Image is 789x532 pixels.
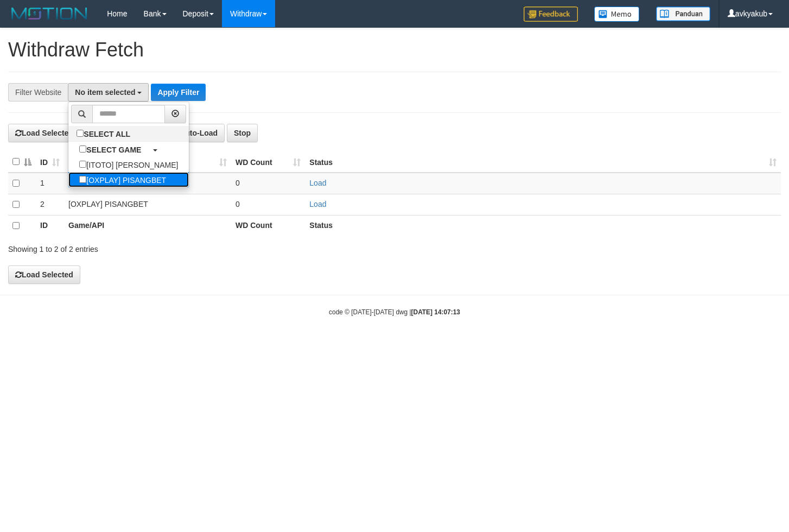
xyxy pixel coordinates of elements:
[77,130,84,137] input: SELECT ALL
[64,173,231,194] td: [ITOTO] [PERSON_NAME]
[36,194,64,215] td: 2
[8,39,781,61] h1: Withdraw Fetch
[36,173,64,194] td: 1
[227,124,258,142] button: Stop
[305,151,781,173] th: Status: activate to sort column ascending
[151,84,206,101] button: Apply Filter
[64,151,231,173] th: Game/API: activate to sort column ascending
[64,194,231,215] td: [OXPLAY] PISANGBET
[68,126,141,141] label: SELECT ALL
[309,200,326,208] a: Load
[305,215,781,236] th: Status
[656,7,710,21] img: panduan.png
[236,179,240,187] span: 0
[68,172,177,187] label: [OXPLAY] PISANGBET
[411,308,460,316] strong: [DATE] 14:07:13
[64,215,231,236] th: Game/API
[8,265,80,284] button: Load Selected
[8,124,80,142] button: Load Selected
[36,215,64,236] th: ID
[8,239,321,255] div: Showing 1 to 2 of 2 entries
[236,200,240,208] span: 0
[329,308,460,316] small: code © [DATE]-[DATE] dwg |
[309,179,326,187] a: Load
[36,151,64,173] th: ID: activate to sort column ascending
[231,215,305,236] th: WD Count
[8,5,91,22] img: MOTION_logo.png
[524,7,578,22] img: Feedback.jpg
[86,145,141,154] b: SELECT GAME
[594,7,640,22] img: Button%20Memo.svg
[79,176,86,183] input: [OXPLAY] PISANGBET
[79,145,86,153] input: SELECT GAME
[79,161,86,168] input: [ITOTO] [PERSON_NAME]
[75,88,135,97] span: No item selected
[231,151,305,173] th: WD Count: activate to sort column ascending
[68,157,189,172] label: [ITOTO] [PERSON_NAME]
[68,142,189,157] a: SELECT GAME
[8,83,68,102] div: Filter Website
[68,83,149,102] button: No item selected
